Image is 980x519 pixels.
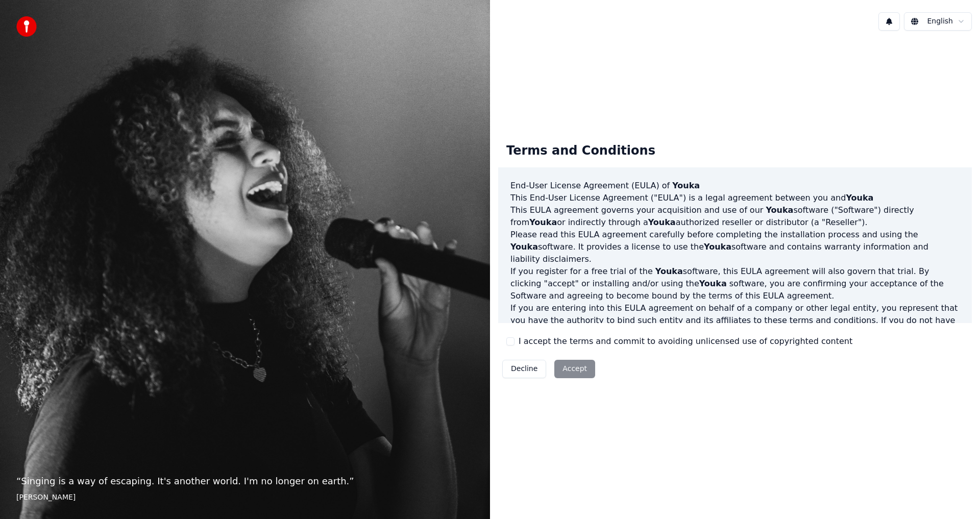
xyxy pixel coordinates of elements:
[510,242,538,252] span: Youka
[510,265,960,302] p: If you register for a free trial of the software, this EULA agreement will also govern that trial...
[704,242,731,252] span: Youka
[16,16,37,37] img: youka
[498,135,664,167] div: Terms and Conditions
[16,474,474,488] p: “ Singing is a way of escaping. It's another world. I'm no longer on earth. ”
[519,335,852,348] label: I accept the terms and commit to avoiding unlicensed use of copyrighted content
[655,266,683,276] span: Youka
[648,217,676,227] span: Youka
[502,360,546,378] button: Decline
[510,302,960,351] p: If you are entering into this EULA agreement on behalf of a company or other legal entity, you re...
[699,279,727,288] span: Youka
[529,217,557,227] span: Youka
[510,192,960,204] p: This End-User License Agreement ("EULA") is a legal agreement between you and
[510,229,960,265] p: Please read this EULA agreement carefully before completing the installation process and using th...
[16,492,474,503] footer: [PERSON_NAME]
[846,193,873,203] span: Youka
[510,204,960,229] p: This EULA agreement governs your acquisition and use of our software ("Software") directly from o...
[510,180,960,192] h3: End-User License Agreement (EULA) of
[766,205,793,215] span: Youka
[672,181,700,190] span: Youka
